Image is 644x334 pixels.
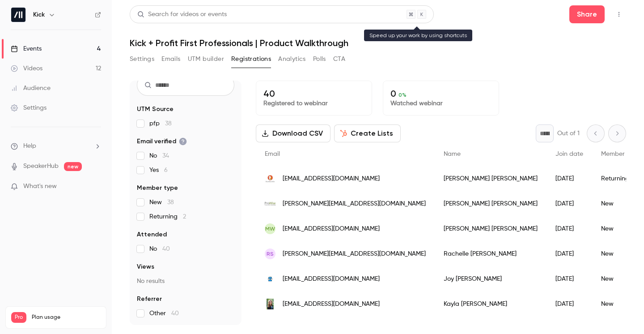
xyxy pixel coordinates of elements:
a: SpeakerHub [23,162,59,171]
button: Emails [161,52,180,66]
section: facet-groups [137,105,234,318]
span: 6 [164,167,168,173]
div: Rachelle [PERSON_NAME] [435,241,547,266]
span: pfp [149,119,172,128]
button: CTA [333,52,345,66]
button: Registrations [231,52,271,66]
div: [PERSON_NAME] [PERSON_NAME] [435,216,547,241]
span: UTM Source [137,105,174,114]
span: RS [267,250,274,258]
div: Kayla [PERSON_NAME] [435,291,547,317]
span: 40 [171,310,179,317]
p: 0 [390,88,491,99]
button: Create Lists [334,124,401,142]
div: [DATE] [547,166,592,191]
img: Kick [11,8,25,22]
div: [PERSON_NAME] [PERSON_NAME] [435,191,547,216]
p: No results [137,277,234,286]
button: Analytics [278,52,306,66]
span: [PERSON_NAME][EMAIL_ADDRESS][DOMAIN_NAME] [283,325,426,334]
div: Joy [PERSON_NAME] [435,266,547,291]
div: [DATE] [547,191,592,216]
span: Attended [137,230,167,239]
span: [EMAIL_ADDRESS][DOMAIN_NAME] [283,174,380,184]
span: Email verified [137,137,187,146]
span: Other [149,309,179,318]
button: Download CSV [256,124,330,142]
div: Settings [11,103,47,112]
span: [EMAIL_ADDRESS][DOMAIN_NAME] [283,224,380,234]
iframe: Noticeable Trigger [90,183,101,191]
span: MW [265,225,275,233]
span: New [149,198,174,207]
p: Out of 1 [557,129,580,138]
div: Search for videos or events [137,10,227,19]
div: Audience [11,84,51,93]
span: What's new [23,182,57,191]
button: UTM builder [188,52,224,66]
span: 34 [162,153,169,159]
span: Join date [555,151,583,157]
span: 40 [162,246,170,252]
div: [PERSON_NAME] [PERSON_NAME] [435,166,547,191]
span: Returning [149,212,186,221]
span: Help [23,141,36,151]
button: Settings [130,52,154,66]
p: 40 [263,88,364,99]
span: 0 % [398,92,407,98]
div: [DATE] [547,291,592,317]
img: prowisefinancial.com [265,198,275,209]
span: [PERSON_NAME][EMAIL_ADDRESS][DOMAIN_NAME] [283,249,426,259]
span: 38 [165,120,172,127]
div: [DATE] [547,216,592,241]
div: Events [11,44,42,53]
p: Registered to webinar [263,99,364,108]
span: No [149,151,169,160]
div: [DATE] [547,241,592,266]
span: Plan usage [32,314,101,321]
span: Views [137,262,154,271]
span: [PERSON_NAME][EMAIL_ADDRESS][DOMAIN_NAME] [283,199,426,209]
div: Videos [11,64,42,73]
div: [DATE] [547,266,592,291]
span: Referrer [137,295,162,304]
img: duck.com [265,173,275,184]
span: Member type [601,151,640,157]
h6: Kick [33,10,45,19]
p: Watched webinar [390,99,491,108]
h1: Kick + Profit First Professionals | Product Walkthrough [130,38,626,48]
span: Yes [149,166,168,175]
span: 38 [167,199,174,206]
span: Pro [11,312,26,323]
span: 2 [183,214,186,220]
span: No [149,244,170,253]
span: Member type [137,184,178,193]
span: new [64,162,82,171]
img: bakerbookkeeps.com [265,274,275,284]
li: help-dropdown-opener [11,141,101,151]
button: Share [569,5,605,23]
span: [EMAIL_ADDRESS][DOMAIN_NAME] [283,274,380,284]
img: kcvirtualbookkeeping.com [265,299,275,309]
span: Email [265,151,280,157]
span: [EMAIL_ADDRESS][DOMAIN_NAME] [283,300,380,309]
button: Polls [313,52,326,66]
span: Name [444,151,461,157]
